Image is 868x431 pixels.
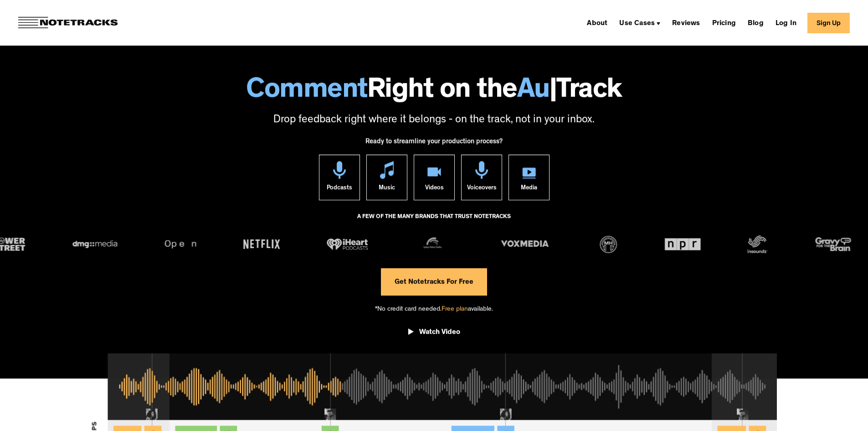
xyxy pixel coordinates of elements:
[807,13,850,33] a: Sign Up
[583,16,611,30] a: About
[246,78,367,106] span: Comment
[379,179,395,200] div: Music
[668,16,704,30] a: Reviews
[619,20,655,27] div: Use Cases
[414,155,455,200] a: Videos
[508,155,550,200] a: Media
[319,155,360,200] a: Podcasts
[442,306,468,313] span: Free plan
[375,296,493,322] div: *No credit card needed. available.
[381,268,487,296] a: Get Notetracks For Free
[419,328,460,337] div: Watch Video
[357,209,511,234] div: A FEW OF THE MANY BRANDS THAT TRUST NOTETRACKS
[327,179,352,200] div: Podcasts
[366,155,407,200] a: Music
[461,155,502,200] a: Voiceovers
[744,16,767,30] a: Blog
[425,179,443,200] div: Videos
[408,321,460,347] a: open lightbox
[517,78,550,106] span: Au
[616,16,664,30] div: Use Cases
[9,113,859,128] p: Drop feedback right where it belongs - on the track, not in your inbox.
[550,78,557,106] span: |
[9,78,859,106] h1: Right on the Track
[709,16,740,30] a: Pricing
[365,133,503,155] div: Ready to streamline your production process?
[521,179,537,200] div: Media
[467,179,496,200] div: Voiceovers
[772,16,800,30] a: Log In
